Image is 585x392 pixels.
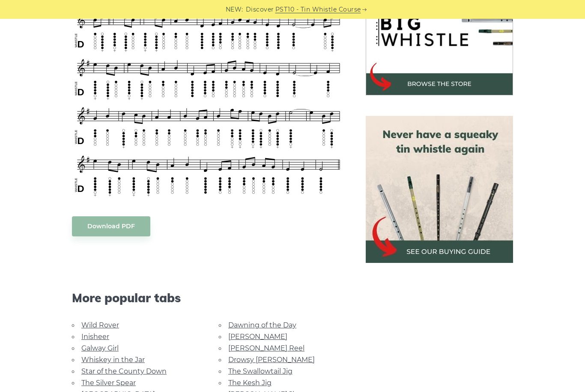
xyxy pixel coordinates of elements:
span: NEW: [226,5,243,15]
a: Dawning of the Day [228,321,296,329]
a: Whiskey in the Jar [81,356,145,364]
a: [PERSON_NAME] Reel [228,344,304,352]
a: Download PDF [72,216,150,236]
a: Wild Rover [81,321,119,329]
a: The Silver Spear [81,379,136,387]
a: The Swallowtail Jig [228,367,292,375]
img: tin whistle buying guide [366,116,513,263]
a: [PERSON_NAME] [228,333,287,341]
span: More popular tabs [72,291,345,305]
a: The Kesh Jig [228,379,272,387]
a: Galway Girl [81,344,119,352]
a: Drowsy [PERSON_NAME] [228,356,315,364]
a: Inisheer [81,333,109,341]
span: Discover [246,5,274,15]
a: PST10 - Tin Whistle Course [275,5,361,15]
a: Star of the County Down [81,367,167,375]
